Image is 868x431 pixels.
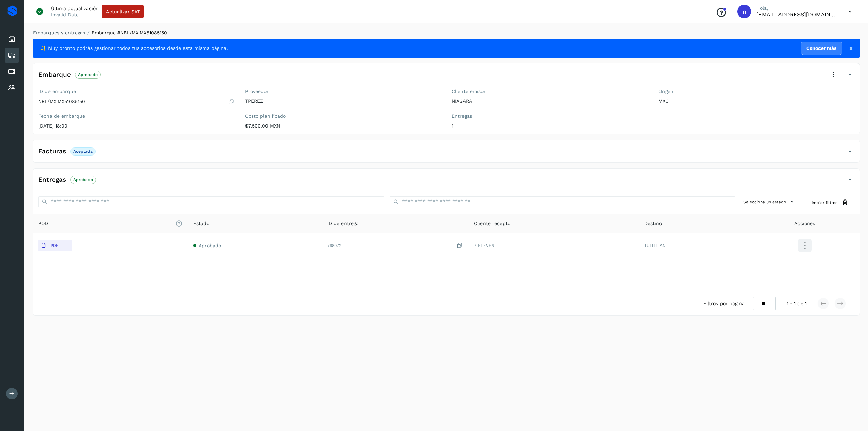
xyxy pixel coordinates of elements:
p: PDF [51,243,58,248]
div: 768972 [327,242,463,249]
span: Actualizar SAT [106,9,140,14]
div: EntregasAprobado [33,174,860,191]
div: EmbarqueAprobado [33,69,860,86]
button: Limpiar filtros [804,196,854,209]
td: 7-ELEVEN [469,233,639,258]
p: Última actualización [51,5,99,12]
p: Aceptada [73,149,93,154]
div: Proveedores [5,80,19,95]
nav: breadcrumb [33,29,860,36]
a: Conocer más [801,42,842,55]
button: PDF [38,240,72,251]
span: Aprobado [199,243,221,248]
p: $7,500.00 MXN [245,123,441,129]
span: Cliente receptor [474,220,512,227]
p: NBL/MX.MX51085150 [38,99,85,104]
p: Hola, [756,5,838,11]
label: Fecha de embarque [38,113,234,119]
span: Filtros por página : [703,300,748,307]
a: Embarques y entregas [33,30,85,35]
p: TPEREZ [245,98,441,104]
div: FacturasAceptada [33,145,860,162]
label: Costo planificado [245,113,441,119]
h4: Embarque [38,71,71,79]
span: 1 - 1 de 1 [787,300,807,307]
p: Aprobado [73,177,93,182]
h4: Facturas [38,148,66,155]
button: Actualizar SAT [102,5,144,18]
span: Estado [193,220,209,227]
p: MXC [658,98,854,104]
td: TULTITLAN [639,233,750,258]
p: niagara+prod@solvento.mx [756,11,838,18]
span: Acciones [794,220,815,227]
p: Invalid Date [51,12,79,18]
label: Origen [658,89,854,94]
span: ID de entrega [327,220,359,227]
div: Embarques [5,48,19,63]
span: Destino [644,220,662,227]
h4: Entregas [38,176,66,184]
span: POD [38,220,182,227]
label: Cliente emisor [452,89,648,94]
p: NIAGARA [452,98,648,104]
label: Proveedor [245,89,441,94]
p: Aprobado [78,72,98,77]
p: 1 [452,123,648,129]
label: ID de embarque [38,89,234,94]
div: Inicio [5,32,19,46]
button: Selecciona un estado [741,196,798,208]
span: Embarque #NBL/MX.MX51085150 [92,30,167,35]
span: Limpiar filtros [809,200,837,206]
span: ✨ Muy pronto podrás gestionar todos tus accesorios desde esta misma página. [41,45,228,52]
p: [DATE] 18:00 [38,123,234,129]
div: Cuentas por pagar [5,64,19,79]
label: Entregas [452,113,648,119]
